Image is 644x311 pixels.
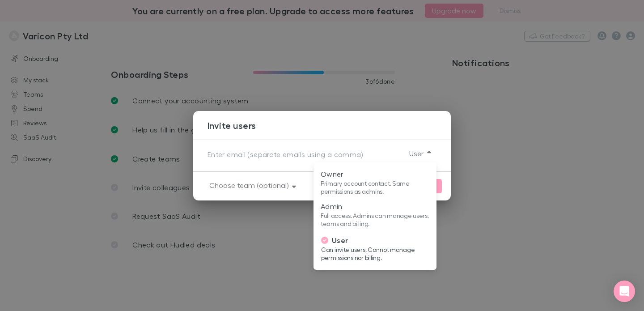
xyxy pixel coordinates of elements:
[614,281,635,302] div: Open Intercom Messenger
[314,166,436,198] li: OwnerPrimary account contact. Same permissions as admins.
[321,235,430,246] p: User
[314,232,437,264] li: UserCan invite users. Cannot manage permissions nor billing.
[314,198,436,230] li: AdminFull access. Admins can manage users, teams and billing.
[321,201,429,212] p: Admin
[321,246,430,262] p: Can invite users. Cannot manage permissions nor billing.
[321,212,429,228] p: Full access. Admins can manage users, teams and billing.
[321,179,429,196] p: Primary account contact. Same permissions as admins.
[321,169,429,179] p: Owner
